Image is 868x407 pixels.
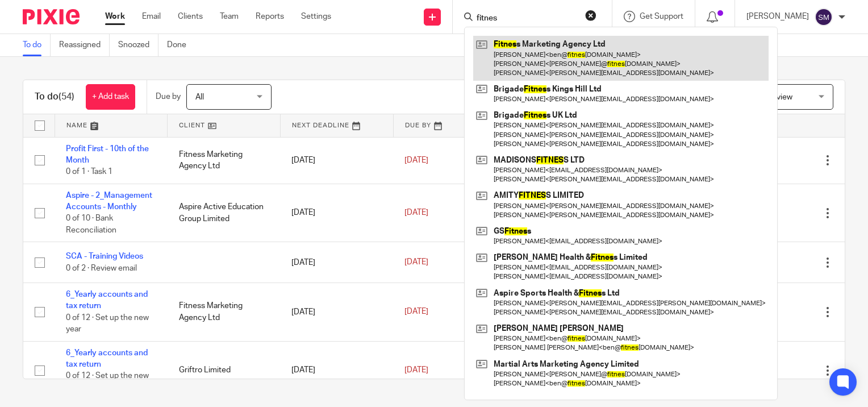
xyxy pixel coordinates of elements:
span: 0 of 12 · Set up the new year [66,314,149,334]
a: To do [23,34,51,56]
td: [DATE] [280,137,393,184]
a: Reports [256,11,284,22]
a: Profit First - 10th of the Month [66,145,149,164]
span: Get Support [640,13,683,20]
td: Fitness Marketing Agency Ltd [168,283,281,341]
td: Aspire Active Education Group Limited [168,184,281,242]
span: 0 of 12 · Set up the new year [66,372,149,392]
span: 0 of 10 · Bank Reconciliation [66,215,116,235]
span: (54) [59,92,74,101]
input: Search [475,14,578,24]
span: 0 of 2 · Review email [66,264,137,272]
td: Griftro Limited [168,341,281,400]
span: [DATE] [404,259,428,267]
p: Due by [156,91,181,102]
a: Reassigned [59,34,110,56]
a: Clients [178,11,203,22]
a: + Add task [86,84,135,110]
span: [DATE] [404,209,428,217]
button: Clear [585,10,596,21]
img: Pixie [23,9,80,24]
a: Team [220,11,239,22]
a: Done [167,34,195,56]
a: SCA - Training Videos [66,252,143,260]
span: [DATE] [404,156,428,164]
h1: To do [35,91,74,103]
a: Work [105,11,125,22]
a: Snoozed [118,34,158,56]
p: [PERSON_NAME] [746,11,809,22]
a: 6_Yearly accounts and tax return [66,290,148,310]
td: [DATE] [280,184,393,242]
td: [DATE] [280,283,393,341]
a: Settings [301,11,331,22]
a: Email [142,11,161,22]
img: svg%3E [815,8,833,26]
span: [DATE] [404,308,428,316]
a: Aspire - 2_Management Accounts - Monthly [66,192,152,211]
a: 6_Yearly accounts and tax return [66,349,148,368]
span: All [195,93,204,101]
span: 0 of 1 · Task 1 [66,168,112,176]
td: [DATE] [280,341,393,400]
td: Fitness Marketing Agency Ltd [168,137,281,184]
td: [DATE] [280,242,393,283]
span: [DATE] [404,366,428,374]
